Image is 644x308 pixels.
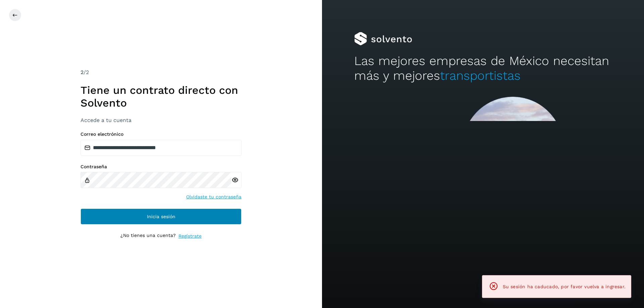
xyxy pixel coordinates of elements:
h2: Las mejores empresas de México necesitan más y mejores [354,54,612,83]
p: ¿No tienes una cuenta? [120,233,176,240]
h1: Tiene un contrato directo con Solvento [80,84,241,110]
span: Su sesión ha caducado, por favor vuelva a ingresar. [503,284,626,289]
label: Contraseña [80,164,241,170]
button: Inicia sesión [80,208,241,225]
h3: Accede a tu cuenta [80,117,241,123]
div: /2 [80,68,241,76]
a: Regístrate [178,233,202,240]
a: Olvidaste tu contraseña [186,193,241,200]
span: Inicia sesión [147,214,175,219]
label: Correo electrónico [80,131,241,137]
span: 2 [80,69,84,75]
span: transportistas [440,68,521,83]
